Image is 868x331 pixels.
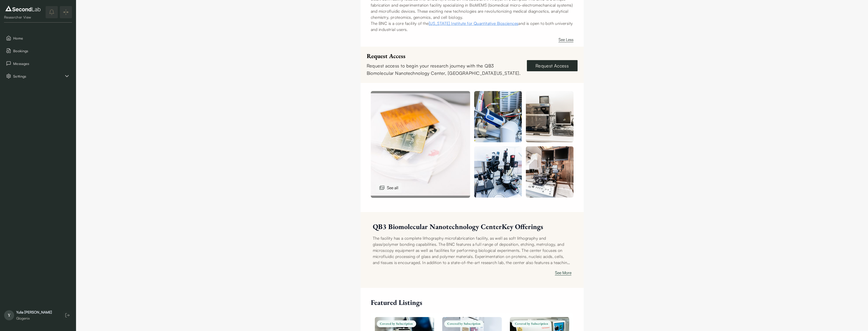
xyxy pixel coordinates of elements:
button: Expand/Collapse sidebar [60,6,72,18]
button: Home [4,33,72,43]
img: QB3 Biomolecular Nanotechnology Center 1 [371,91,470,198]
span: Y [4,310,14,320]
span: Covered by Subscription [377,320,416,327]
span: Covered by Subscription [512,320,551,327]
h2: QB3 Biomolecular Nanotechnology Center Key Offerings [373,222,571,231]
button: Messages [4,58,72,69]
p: The BNC is a core facility of the and is open to both university and industrial users. [371,20,574,32]
div: Request Access [367,53,521,59]
div: Settings sub items [4,71,72,81]
img: logo [4,5,42,13]
button: Settings [4,71,72,81]
p: The facility has a complete lithography microfabrication facility, as well as soft lithography an... [373,235,571,266]
span: Messages [13,61,70,66]
a: Request Access [527,60,578,71]
div: See all [376,183,401,193]
button: notifications [46,6,58,18]
button: See More [555,270,571,278]
a: [US_STATE] Institute for Quantitative Biosciences [429,21,519,26]
span: Bookings [13,48,70,54]
span: Covered by Subscription [444,320,484,327]
img: QB3 Biomolecular Nanotechnology Center 1 [526,146,574,198]
img: images [379,185,385,191]
span: Home [13,36,70,41]
div: Glogenix [16,316,52,321]
img: QB3 Biomolecular Nanotechnology Center 1 [474,146,522,198]
span: Settings [13,74,64,79]
button: See Less [559,37,574,45]
div: Yulia [PERSON_NAME] [16,310,52,315]
button: Bookings [4,45,72,56]
div: Researcher View [4,15,42,20]
img: QB3 Biomolecular Nanotechnology Center 1 [474,91,522,142]
div: Request access to begin your research journey with the QB3 Biomolecular Nanotechnology Center, [G... [367,62,521,77]
img: QB3 Biomolecular Nanotechnology Center 1 [526,91,574,142]
button: Log out [63,311,72,320]
h2: Featured Listings [371,298,574,307]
